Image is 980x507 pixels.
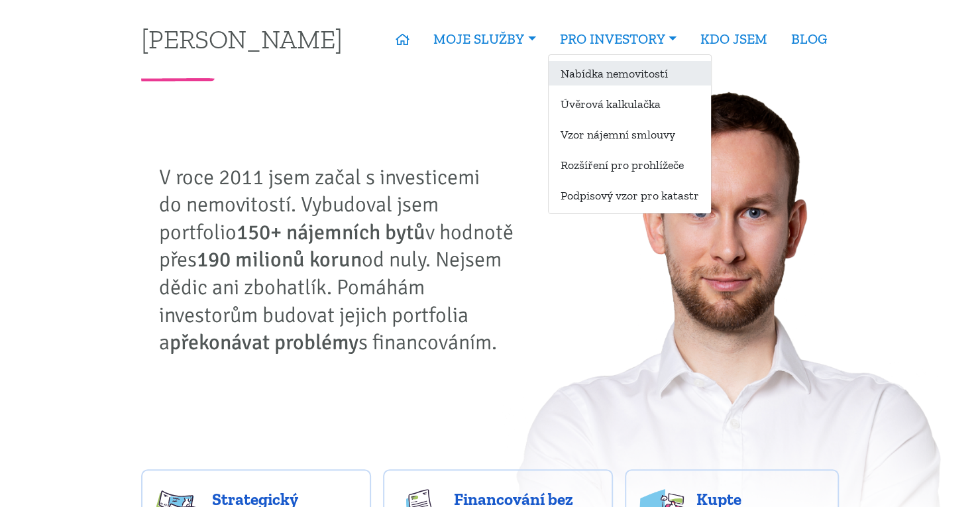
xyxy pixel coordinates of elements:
[197,247,362,272] strong: 190 milionů korun
[141,26,343,52] a: [PERSON_NAME]
[421,24,547,54] a: MOJE SLUŽBY
[779,24,839,54] a: BLOG
[549,122,711,146] a: Vzor nájemní smlouvy
[549,61,711,85] a: Nabídka nemovitostí
[549,91,711,116] a: Úvěrová kalkulačka
[159,164,523,357] p: V roce 2011 jsem začal s investicemi do nemovitostí. Vybudoval jsem portfolio v hodnotě přes od n...
[548,24,688,54] a: PRO INVESTORY
[688,24,779,54] a: KDO JSEM
[170,329,358,355] strong: překonávat problémy
[549,152,711,177] a: Rozšíření pro prohlížeče
[237,219,425,245] strong: 150+ nájemních bytů
[549,183,711,207] a: Podpisový vzor pro katastr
